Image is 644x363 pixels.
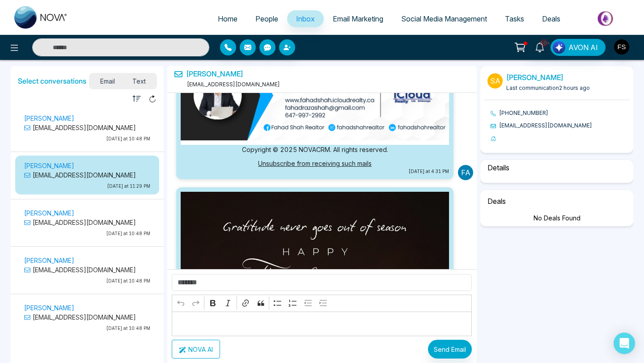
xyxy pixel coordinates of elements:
[505,14,524,23] span: Tasks
[24,183,150,190] p: [DATE] at 11:29 PM
[24,114,150,123] p: [PERSON_NAME]
[181,168,449,175] small: [DATE] at 4:31 PM
[401,14,487,23] span: Social Media Management
[124,75,155,87] span: Text
[574,8,639,29] img: Market-place.gif
[491,109,630,117] li: [PHONE_NUMBER]
[172,295,472,312] div: Editor toolbar
[24,265,150,274] p: [EMAIL_ADDRESS][DOMAIN_NAME]
[392,10,496,27] a: Social Media Management
[553,41,565,54] img: Lead Flow
[255,14,278,23] span: People
[533,10,569,27] a: Deals
[458,165,473,180] p: Fa
[491,122,630,130] li: [EMAIL_ADDRESS][DOMAIN_NAME]
[24,123,150,132] p: [EMAIL_ADDRESS][DOMAIN_NAME]
[24,303,150,312] p: [PERSON_NAME]
[529,39,551,55] a: 10+
[24,218,150,227] p: [EMAIL_ADDRESS][DOMAIN_NAME]
[496,10,533,27] a: Tasks
[487,73,503,89] p: SA
[209,10,246,27] a: Home
[506,84,590,91] span: Last communication 2 hours ago
[484,160,630,176] h6: Details
[24,278,150,284] p: [DATE] at 10:48 PM
[333,14,383,23] span: Email Marketing
[540,39,548,47] span: 10+
[296,14,315,23] span: Inbox
[542,14,560,23] span: Deals
[568,42,598,53] span: AVON AI
[91,75,124,87] span: Email
[24,256,150,265] p: [PERSON_NAME]
[614,39,629,55] img: User Avatar
[14,6,68,29] img: Nova CRM Logo
[24,161,150,170] p: [PERSON_NAME]
[24,135,150,142] p: [DATE] at 10:48 PM
[172,312,472,336] div: Editor editing area: main
[324,10,392,27] a: Email Marketing
[18,77,86,85] h5: Select conversations
[24,230,150,237] p: [DATE] at 10:48 PM
[185,81,280,88] span: [EMAIL_ADDRESS][DOMAIN_NAME]
[551,39,606,56] button: AVON AI
[246,10,287,27] a: People
[24,325,150,332] p: [DATE] at 10:48 PM
[24,208,150,218] p: [PERSON_NAME]
[287,10,324,27] a: Inbox
[484,213,630,223] div: No Deals Found
[24,312,150,322] p: [EMAIL_ADDRESS][DOMAIN_NAME]
[186,70,243,78] a: [PERSON_NAME]
[484,194,630,209] h6: Deals
[24,170,150,180] p: [EMAIL_ADDRESS][DOMAIN_NAME]
[614,333,635,354] div: Open Intercom Messenger
[218,14,237,23] span: Home
[172,340,220,359] button: NOVA AI
[428,340,472,359] button: Send Email
[506,73,563,82] a: [PERSON_NAME]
